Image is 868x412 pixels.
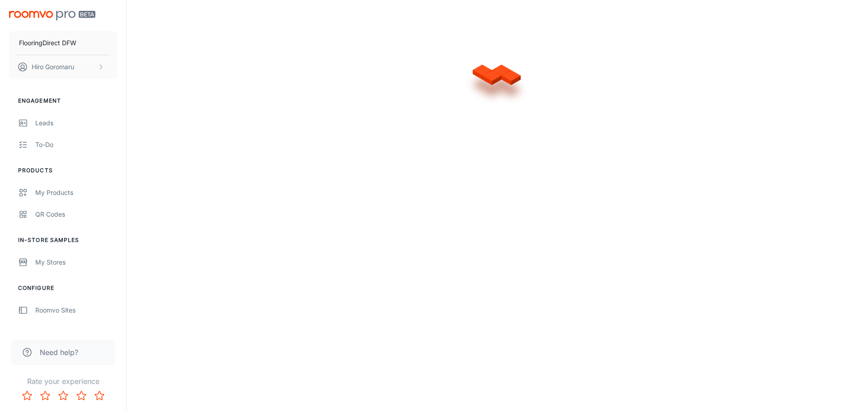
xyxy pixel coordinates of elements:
button: Hiro Goromaru [9,55,117,79]
p: FlooringDirect DFW [19,38,76,48]
div: Leads [35,118,117,128]
div: To-do [35,140,117,150]
button: FlooringDirect DFW [9,31,117,55]
p: Hiro Goromaru [32,62,74,72]
img: Roomvo PRO Beta [9,11,95,20]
